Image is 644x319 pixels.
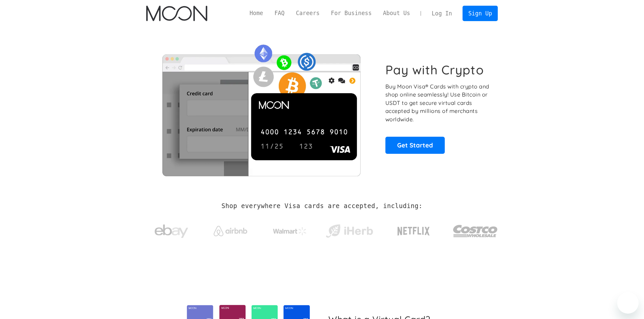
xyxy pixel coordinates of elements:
a: Log In [426,6,458,21]
a: For Business [325,9,377,17]
img: Moon Cards let you spend your crypto anywhere Visa is accepted. [146,40,376,176]
img: Airbnb [214,226,247,236]
a: Home [244,9,269,17]
img: Walmart [273,227,307,235]
img: ebay [155,221,188,242]
a: Careers [290,9,325,17]
a: Airbnb [206,219,256,240]
p: Buy Moon Visa® Cards with crypto and shop online seamlessly! Use Bitcoin or USDT to get secure vi... [385,82,490,124]
iframe: Button to launch messaging window [617,292,639,314]
a: FAQ [269,9,290,17]
a: About Us [377,9,416,17]
a: home [146,6,207,21]
img: Netflix [397,223,430,240]
h2: Shop everywhere Visa cards are accepted, including: [221,202,422,210]
a: Netflix [384,216,444,243]
img: iHerb [324,222,374,240]
a: Sign Up [463,6,497,21]
a: iHerb [324,216,374,243]
img: Moon Logo [146,6,207,21]
h1: Pay with Crypto [385,62,484,77]
a: Costco [453,212,498,247]
a: Walmart [265,220,315,239]
img: Costco [453,218,498,244]
a: Get Started [385,137,445,153]
a: ebay [146,214,196,245]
